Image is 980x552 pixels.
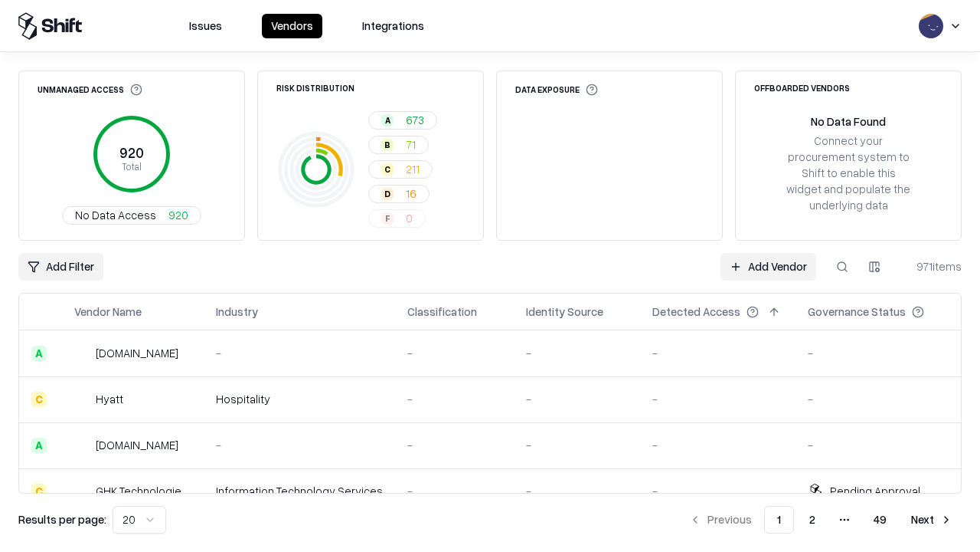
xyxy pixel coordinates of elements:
[526,483,628,499] div: -
[38,84,142,96] div: Unmanaged Access
[406,136,416,153] span: 71
[74,438,90,453] img: primesec.co.il
[96,345,178,361] div: [DOMAIN_NAME]
[74,304,142,320] div: Vendor Name
[407,437,501,453] div: -
[368,111,437,130] button: A673
[407,304,477,320] div: Classification
[381,188,394,200] div: D
[797,506,828,534] button: 2
[31,484,47,499] div: C
[119,144,144,161] tspan: 920
[526,391,628,407] div: -
[74,392,90,407] img: Hyatt
[652,483,783,499] div: -
[830,483,920,499] div: Pending Approval
[808,304,906,320] div: Governance Status
[62,206,201,225] button: No Data Access920
[31,392,47,407] div: C
[808,391,949,407] div: -
[96,483,191,499] div: GHK Technologies Inc.
[353,14,433,38] button: Integrations
[406,186,416,202] span: 16
[96,437,178,453] div: [DOMAIN_NAME]
[680,506,962,534] nav: pagination
[31,346,47,361] div: A
[407,483,501,499] div: -
[74,346,90,361] img: intrado.com
[515,84,598,96] div: Data Exposure
[406,161,420,177] span: 211
[652,391,783,407] div: -
[18,511,106,527] p: Results per page:
[407,345,501,361] div: -
[75,207,156,223] span: No Data Access
[368,185,430,203] button: D16
[808,437,949,453] div: -
[902,506,962,534] button: Next
[764,506,794,534] button: 1
[652,437,783,453] div: -
[526,345,628,361] div: -
[652,304,740,320] div: Detected Access
[31,438,47,453] div: A
[216,483,383,499] div: Information Technology Services
[526,304,603,320] div: Identity Source
[407,391,501,407] div: -
[381,163,394,176] div: C
[381,139,394,151] div: B
[368,160,433,179] button: C211
[406,112,424,128] span: 673
[96,391,123,407] div: Hyatt
[74,484,90,499] img: GHK Technologies Inc.
[216,391,383,407] div: Hospitality
[754,84,850,92] div: Offboarded Vendors
[276,84,354,92] div: Risk Distribution
[216,345,383,361] div: -
[168,207,188,223] span: 920
[216,304,258,320] div: Industry
[652,345,783,361] div: -
[861,506,899,534] button: 49
[262,14,322,38] button: Vendors
[381,114,394,127] div: A
[526,437,628,453] div: -
[720,253,816,281] a: Add Vendor
[811,113,886,130] div: No Data Found
[808,345,949,361] div: -
[122,160,142,172] tspan: Total
[180,14,231,38] button: Issues
[18,253,103,281] button: Add Filter
[216,437,383,453] div: -
[785,133,912,214] div: Connect your procurement system to Shift to enable this widget and populate the underlying data
[900,258,962,274] div: 971 items
[368,136,429,154] button: B71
